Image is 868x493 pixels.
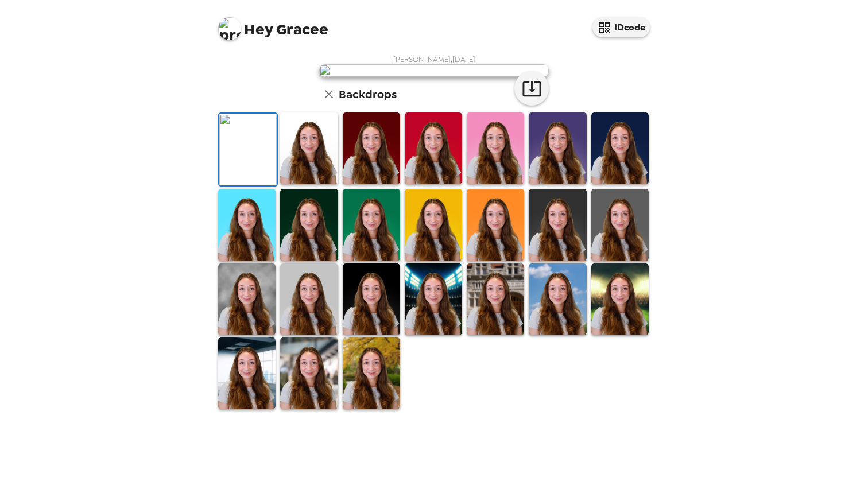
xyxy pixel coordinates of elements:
img: user [319,64,549,77]
img: Original [219,114,277,185]
span: Gracee [218,11,328,37]
button: IDcode [592,17,650,37]
h6: Backdrops [339,85,397,103]
span: Hey [244,19,273,40]
img: profile pic [218,17,241,40]
span: [PERSON_NAME] , [DATE] [393,55,475,64]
